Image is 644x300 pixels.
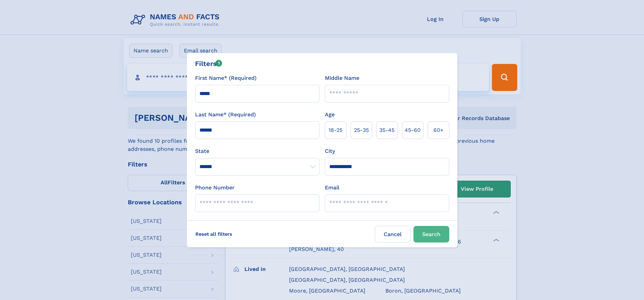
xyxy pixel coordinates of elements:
span: 45‑60 [405,126,421,134]
button: Search [413,226,449,243]
span: 60+ [433,126,444,134]
label: Email [325,184,339,192]
span: 25‑35 [354,126,369,134]
label: Middle Name [325,74,359,82]
div: Filters [195,59,222,69]
label: Age [325,111,335,119]
label: Last Name* (Required) [195,111,256,119]
label: City [325,147,335,155]
label: Cancel [375,226,411,243]
label: First Name* (Required) [195,74,257,82]
span: 18‑25 [329,126,342,134]
label: Reset all filters [191,226,237,242]
label: State [195,147,319,155]
span: 35‑45 [379,126,395,134]
label: Phone Number [195,184,235,192]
